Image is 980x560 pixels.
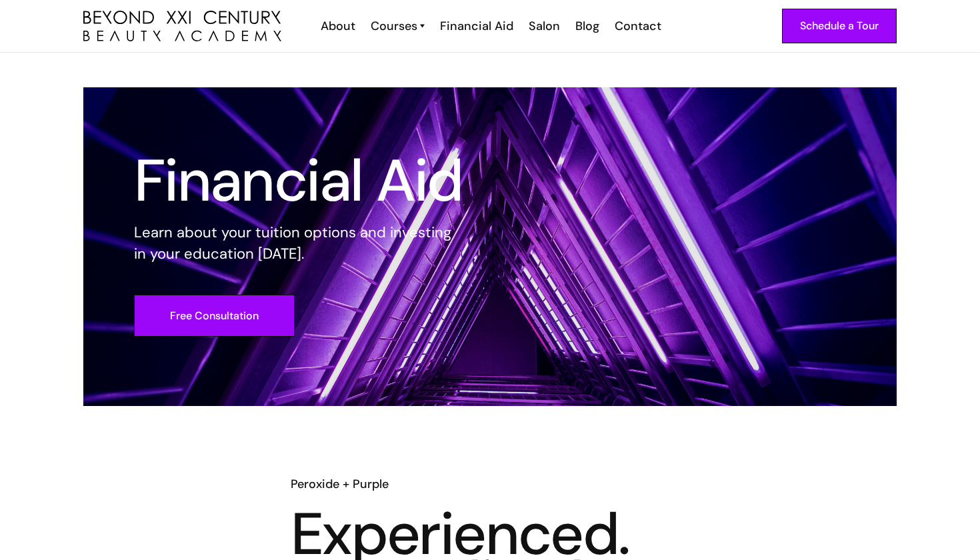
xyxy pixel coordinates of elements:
[431,17,520,35] a: Financial Aid
[321,17,355,35] div: About
[83,11,281,42] a: home
[371,17,425,35] a: Courses
[134,157,463,205] h1: Financial Aid
[134,295,295,337] a: Free Consultation
[312,17,362,35] a: About
[520,17,567,35] a: Salon
[529,17,560,35] div: Salon
[782,9,897,43] a: Schedule a Tour
[291,475,689,493] h6: Peroxide + Purple
[615,17,661,35] div: Contact
[567,17,606,35] a: Blog
[134,222,463,265] p: Learn about your tuition options and investing in your education [DATE].
[575,17,599,35] div: Blog
[606,17,668,35] a: Contact
[440,17,513,35] div: Financial Aid
[800,17,879,35] div: Schedule a Tour
[371,17,417,35] div: Courses
[83,11,281,42] img: beyond 21st century beauty academy logo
